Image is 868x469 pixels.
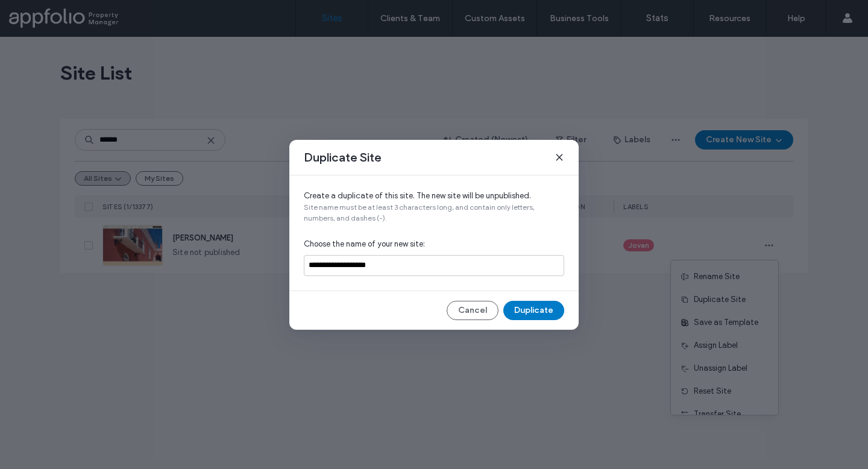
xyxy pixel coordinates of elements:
[447,301,498,320] button: Cancel
[304,150,382,165] span: Duplicate Site
[304,238,564,250] span: Choose the name of your new site:
[28,8,52,19] span: Help
[304,202,564,224] span: Site name must be at least 3 characters long, and contain only letters, numbers, and dashes (-).
[304,190,564,202] span: Create a duplicate of this site. The new site will be unpublished.
[503,301,564,320] button: Duplicate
